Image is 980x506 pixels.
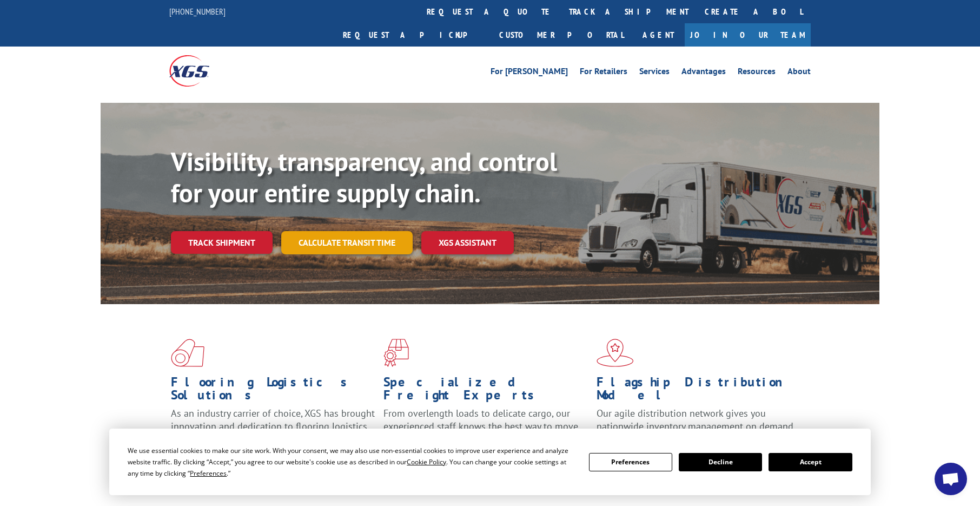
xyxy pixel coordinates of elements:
[281,231,413,254] a: Calculate transit time
[407,457,446,466] span: Cookie Policy
[335,23,491,47] a: Request a pickup
[632,23,685,47] a: Agent
[597,376,801,407] h1: Flagship Distribution Model
[128,445,575,479] div: We use essential cookies to make our site work. With your consent, we may also use non-essential ...
[491,23,632,47] a: Customer Portal
[383,376,588,407] h1: Specialized Freight Experts
[383,339,409,367] img: xgs-icon-focused-on-flooring-red
[679,453,762,471] button: Decline
[639,67,670,79] a: Services
[681,67,726,79] a: Advantages
[589,453,672,471] button: Preferences
[171,407,375,445] span: As an industry carrier of choice, XGS has brought innovation and dedication to flooring logistics...
[171,339,204,367] img: xgs-icon-total-supply-chain-intelligence-red
[383,407,588,455] p: From overlength loads to delicate cargo, our experienced staff knows the best way to move your fr...
[171,376,375,407] h1: Flooring Logistics Solutions
[738,67,776,79] a: Resources
[787,67,811,79] a: About
[597,407,796,432] span: Our agile distribution network gives you nationwide inventory management on demand.
[935,463,967,495] div: Open chat
[169,6,226,17] a: [PHONE_NUMBER]
[421,231,514,254] a: XGS ASSISTANT
[685,23,811,47] a: Join Our Team
[171,144,557,209] b: Visibility, transparency, and control for your entire supply chain.
[597,339,634,367] img: xgs-icon-flagship-distribution-model-red
[190,469,227,478] span: Preferences
[109,429,871,495] div: Cookie Consent Prompt
[580,67,627,79] a: For Retailers
[491,67,568,79] a: For [PERSON_NAME]
[171,231,273,254] a: Track shipment
[769,453,852,471] button: Accept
